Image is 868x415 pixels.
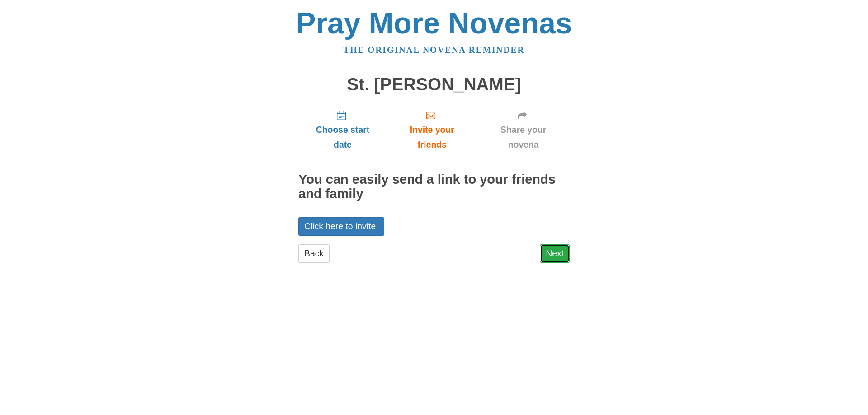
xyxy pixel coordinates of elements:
span: Invite your friends [396,122,468,152]
span: Share your novena [486,122,561,152]
h2: You can easily send a link to your friends and family [298,173,570,201]
a: Share your novena [477,103,570,157]
a: Invite your friends [387,103,477,157]
a: Next [540,244,570,263]
a: Choose start date [298,103,387,157]
a: The original novena reminder [344,45,525,55]
h1: St. [PERSON_NAME] [298,75,570,94]
a: Click here to invite. [298,217,384,236]
a: Pray More Novenas [296,6,572,40]
a: Back [298,244,330,263]
span: Choose start date [307,122,378,152]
